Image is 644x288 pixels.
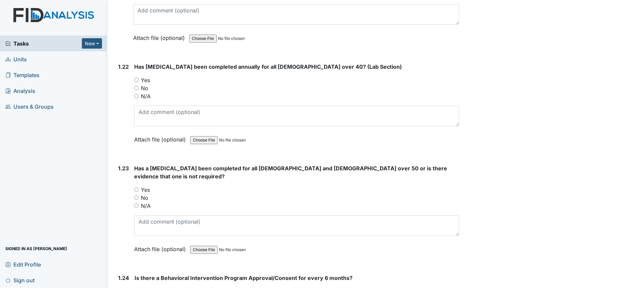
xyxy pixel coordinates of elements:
label: 1.24 [118,274,129,282]
label: No [141,84,148,92]
span: Templates [5,70,40,80]
input: No [134,195,139,200]
label: Attach file (optional) [134,241,189,253]
span: Edit Profile [5,259,41,270]
label: Yes [141,186,150,194]
a: Tasks [5,40,82,48]
input: Yes [134,78,139,82]
label: No [141,194,148,202]
label: 1.23 [118,164,129,172]
span: Users & Groups [5,101,54,112]
span: Has [MEDICAL_DATA] been completed annually for all [DEMOGRAPHIC_DATA] over 40? (Lab Section) [134,63,402,70]
input: Yes [134,187,139,192]
input: N/A [134,204,139,208]
label: Attach file (optional) [133,30,187,42]
span: Is there a Behavioral Intervention Program Approval/Consent for every 6 months? [135,275,353,281]
label: Attach file (optional) [134,132,189,143]
label: N/A [141,202,151,210]
label: N/A [141,92,151,100]
label: Yes [141,76,150,84]
span: Has a [MEDICAL_DATA] been completed for all [DEMOGRAPHIC_DATA] and [DEMOGRAPHIC_DATA] over 50 or ... [134,165,447,180]
input: N/A [134,94,139,98]
label: 1.22 [118,63,129,71]
span: Analysis [5,85,35,96]
span: Sign out [5,275,35,285]
span: Units [5,54,27,64]
button: New [82,38,102,49]
span: Signed in as [PERSON_NAME] [5,243,67,254]
input: No [134,86,139,90]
